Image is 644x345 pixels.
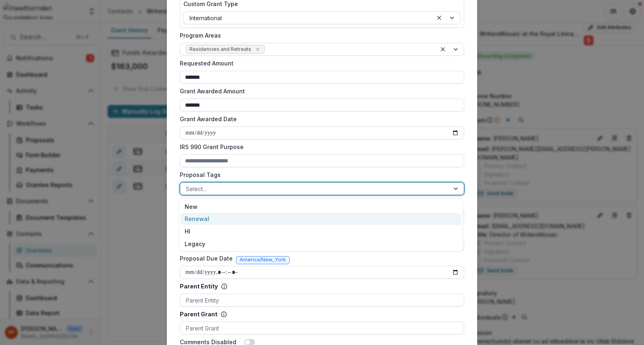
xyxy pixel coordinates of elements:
[180,59,459,67] label: Requested Amount
[180,87,459,95] label: Grant Awarded Amount
[189,46,251,52] span: Residencies and Retreats
[181,225,461,238] div: HI
[434,13,444,23] div: Clear selected options
[180,115,459,123] label: Grant Awarded Date
[181,200,461,213] div: New
[240,257,286,263] span: America/New_York
[181,238,461,250] div: Legacy
[180,282,218,290] p: Parent Entity
[180,31,459,40] label: Program Areas
[180,170,459,179] label: Proposal Tags
[180,310,217,318] p: Parent Grant
[180,143,459,151] label: IRS 990 Grant Purpose
[180,254,233,263] label: Proposal Due Date
[181,213,461,225] div: Renewal
[438,44,448,54] div: Clear selected options
[254,45,262,53] div: Remove Residencies and Retreats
